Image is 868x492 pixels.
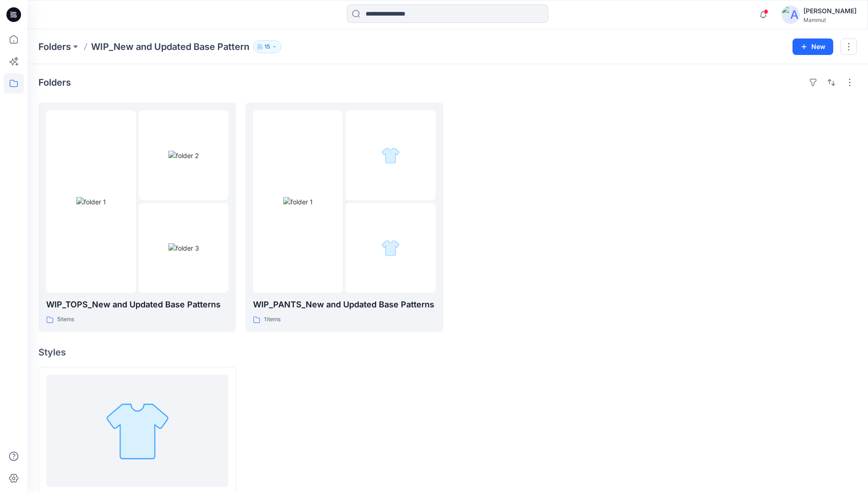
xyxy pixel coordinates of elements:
[57,315,74,324] p: 5 items
[168,243,199,253] img: folder 3
[264,42,270,52] p: 15
[46,298,228,311] p: WIP_TOPS_New and Updated Base Patterns
[38,103,236,332] a: folder 1folder 2folder 3WIP_TOPS_New and Updated Base Patterns5items
[46,375,228,487] a: IM-SKI-PANTS
[245,103,443,332] a: folder 1folder 2folder 3WIP_PANTS_New and Updated Base Patterns1items
[253,298,435,311] p: WIP_PANTS_New and Updated Base Patterns
[793,38,833,55] button: New
[38,77,71,88] h4: Folders
[381,239,400,257] img: folder 3
[283,197,313,207] img: folder 1
[168,151,199,160] img: folder 2
[38,40,71,53] a: Folders
[264,315,280,324] p: 1 items
[38,347,857,358] h4: Styles
[803,16,857,23] div: Mammut
[76,197,106,207] img: folder 1
[381,146,400,165] img: folder 2
[91,40,249,53] p: WIP_New and Updated Base Pattern
[782,5,800,24] img: avatar
[803,5,857,16] div: [PERSON_NAME]
[253,40,281,53] button: 15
